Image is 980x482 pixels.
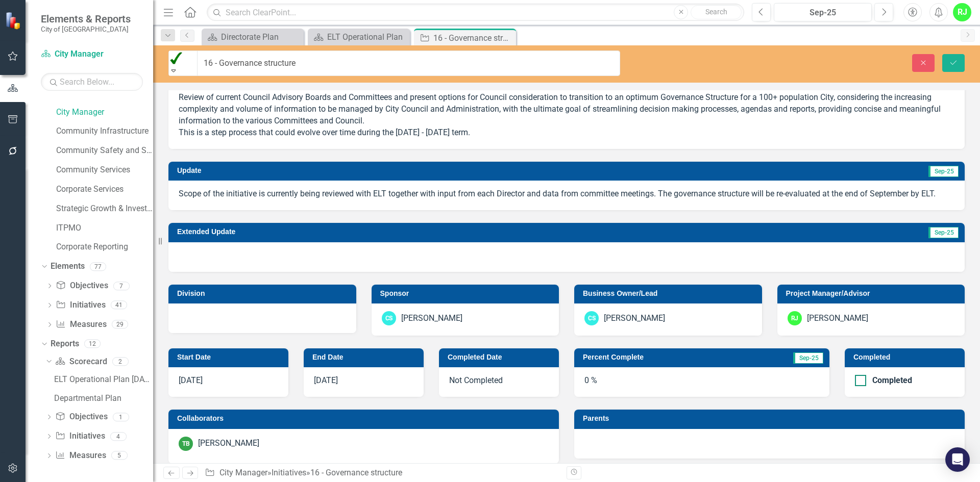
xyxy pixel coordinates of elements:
[179,90,954,138] p: Review of current Council Advisory Boards and Committees and present options for Council consider...
[953,3,971,21] button: RJ
[433,32,513,44] div: 16 - Governance structure
[197,50,620,76] input: This field is required
[110,432,127,441] div: 4
[56,125,153,137] a: Community Infrastructure
[56,107,153,118] a: City Manager
[55,430,105,442] a: Initiatives
[198,438,259,449] div: [PERSON_NAME]
[310,31,407,43] a: ELT Operational Plan
[56,203,153,215] a: Strategic Growth & Investment
[55,356,107,368] a: Scorecard
[56,280,108,292] a: Objectives
[204,31,301,43] a: Directorate Plan
[401,313,462,324] div: [PERSON_NAME]
[170,52,182,64] img: Completed
[41,73,143,91] input: Search Below...
[382,311,396,325] div: CS
[179,375,203,385] span: [DATE]
[177,228,688,236] h3: Extended Update
[928,166,959,177] span: Sep-25
[583,353,743,361] h3: Percent Complete
[41,13,131,25] span: Elements & Reports
[219,468,267,477] a: City Manager
[56,164,153,176] a: Community Services
[56,222,153,234] a: ITPMO
[51,261,85,272] a: Elements
[705,8,727,16] span: Search
[310,468,402,477] div: 16 - Governance structure
[327,31,407,43] div: ELT Operational Plan
[312,353,419,361] h3: End Date
[55,450,106,462] a: Measures
[177,353,283,361] h3: Start Date
[90,262,106,271] div: 77
[314,375,338,385] span: [DATE]
[112,320,128,329] div: 29
[774,3,872,21] button: Sep-25
[56,184,153,195] a: Corporate Services
[583,415,960,422] h3: Parents
[179,437,193,451] div: TB
[112,357,129,366] div: 2
[179,189,936,198] span: Scope of the initiative is currently being reviewed with ELT together with input from each Direct...
[51,338,79,350] a: Reports
[221,31,301,43] div: Directorate Plan
[584,311,599,325] div: CS
[807,313,868,324] div: [PERSON_NAME]
[945,447,970,472] div: Open Intercom Messenger
[52,390,153,406] a: Departmental Plan
[113,413,129,421] div: 1
[177,167,520,174] h3: Update
[853,353,960,361] h3: Completed
[380,290,554,297] h3: Sponsor
[583,290,757,297] h3: Business Owner/Lead
[111,451,128,460] div: 5
[111,301,127,310] div: 41
[113,282,130,290] div: 7
[55,411,107,423] a: Objectives
[41,48,143,60] a: City Manager
[207,4,744,21] input: Search ClearPoint...
[177,415,554,422] h3: Collaborators
[177,290,351,297] h3: Division
[691,5,742,19] button: Search
[56,145,153,157] a: Community Safety and Social Services
[777,7,868,19] div: Sep-25
[56,319,106,331] a: Measures
[786,290,960,297] h3: Project Manager/Advisor
[84,339,101,348] div: 12
[574,367,829,397] div: 0 %
[54,375,153,384] div: ELT Operational Plan [DATE]-[DATE]
[52,371,153,387] a: ELT Operational Plan [DATE]-[DATE]
[5,12,23,30] img: ClearPoint Strategy
[604,313,665,324] div: [PERSON_NAME]
[788,311,802,325] div: RJ
[272,468,306,477] a: Initiatives
[56,299,105,311] a: Initiatives
[439,367,559,397] div: Not Completed
[793,352,823,364] span: Sep-25
[928,227,959,238] span: Sep-25
[56,241,153,253] a: Corporate Reporting
[54,394,153,403] div: Departmental Plan
[448,353,554,361] h3: Completed Date
[41,25,131,33] small: City of [GEOGRAPHIC_DATA]
[205,467,559,479] div: » »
